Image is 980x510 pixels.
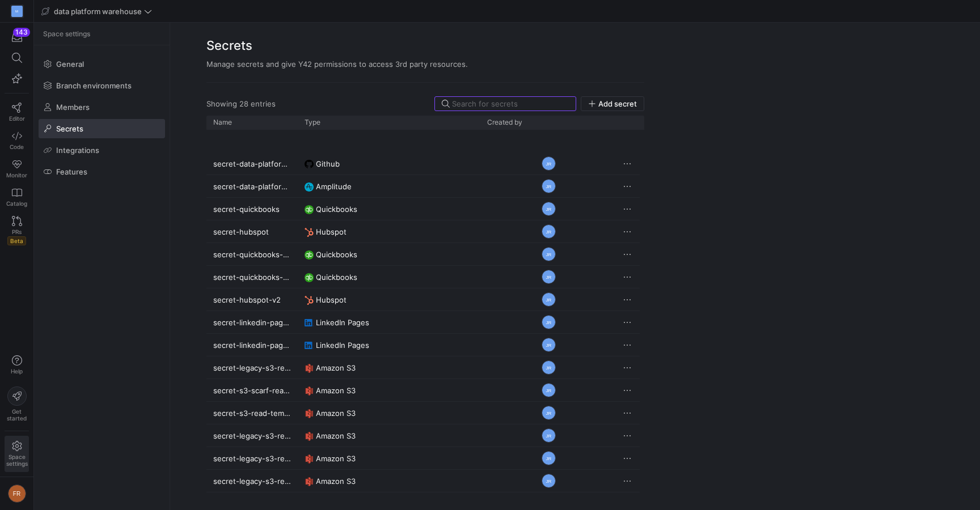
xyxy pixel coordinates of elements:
[316,470,356,492] span: Amazon S3
[8,484,26,503] div: FR
[9,115,25,122] span: Editor
[39,162,165,181] a: Features
[43,30,90,38] span: Space settings
[206,152,640,175] div: Press SPACE to select this row.
[305,477,314,486] img: undefined
[39,76,165,95] a: Branch environments
[305,454,314,464] img: undefined
[206,424,298,447] div: secret-legacy-s3-read-temp-v4
[206,36,644,55] h2: Secrets
[56,59,84,69] span: General
[316,153,340,175] span: Github
[10,143,24,150] span: Code
[5,183,29,211] a: Catalog
[206,334,298,356] div: secret-linkedin-pages-v2
[206,424,640,447] div: Press SPACE to select this row.
[206,288,640,311] div: Press SPACE to select this row.
[542,315,556,329] div: JR
[305,364,314,373] img: undefined
[305,409,314,418] img: undefined
[6,172,27,178] span: Monitor
[542,247,556,261] div: JR
[305,432,314,441] img: undefined
[487,118,522,126] span: Created by
[5,126,29,155] a: Code
[206,379,640,402] div: Press SPACE to select this row.
[206,243,298,265] div: secret-quickbooks-v2
[11,6,23,17] div: M
[316,380,356,402] span: Amazon S3
[206,198,298,220] div: secret-quickbooks
[206,311,298,333] div: secret-linkedin-pages
[305,319,314,327] img: undefined
[5,98,29,126] a: Editor
[206,198,640,220] div: Press SPACE to select this row.
[305,160,314,169] img: undefined
[316,448,356,470] span: Amazon S3
[56,146,99,155] span: Integrations
[5,211,29,250] a: PRsBeta
[10,368,24,375] span: Help
[206,356,640,379] div: Press SPACE to select this row.
[305,342,314,350] img: undefined
[12,228,22,235] span: PRs
[542,428,556,443] div: JR
[5,27,29,48] button: 143
[542,360,556,375] div: JR
[206,220,640,243] div: Press SPACE to select this row.
[206,470,640,492] div: Press SPACE to select this row.
[598,99,637,108] span: Add secret
[542,179,556,193] div: JR
[206,470,298,492] div: secret-legacy-s3-read-prod-v3
[316,198,357,220] span: Quickbooks
[542,451,556,465] div: JR
[542,474,556,488] div: JR
[305,182,314,192] img: undefined
[316,221,347,243] span: Hubspot
[206,266,640,288] div: Press SPACE to select this row.
[316,266,357,288] span: Quickbooks
[316,357,356,379] span: Amazon S3
[206,175,298,197] div: secret-data-platform-amplitude
[206,379,298,401] div: secret-s3-scarf-read-temp-v2
[305,250,314,260] img: undefined
[542,224,556,239] div: JR
[542,292,556,307] div: JR
[5,436,29,472] a: Spacesettings
[206,334,640,356] div: Press SPACE to select this row.
[452,99,569,108] input: Search for secrets
[305,228,314,237] img: undefined
[39,54,165,74] a: General
[305,118,320,126] span: Type
[316,289,347,311] span: Hubspot
[305,386,314,396] img: undefined
[305,273,314,282] img: undefined
[56,103,90,112] span: Members
[542,406,556,420] div: JR
[54,7,142,16] span: data platform warehouse
[316,176,352,198] span: Amplitude
[206,288,298,311] div: secret-hubspot-v2
[6,453,28,467] span: Space settings
[316,334,369,356] span: LinkedIn Pages
[542,270,556,284] div: JR
[316,425,356,447] span: Amazon S3
[39,119,165,138] a: Secrets
[39,97,165,117] a: Members
[206,152,298,175] div: secret-data-platform-github-api
[5,2,29,21] a: M
[206,402,640,424] div: Press SPACE to select this row.
[206,59,644,69] div: Manage secrets and give Y42 permissions to access 3rd party resources.
[5,482,29,505] button: FR
[6,200,27,207] span: Catalog
[206,220,298,243] div: secret-hubspot
[316,312,369,334] span: LinkedIn Pages
[305,296,314,305] img: undefined
[5,382,29,426] button: Getstarted
[581,96,644,111] button: Add secret
[5,155,29,183] a: Monitor
[206,266,298,288] div: secret-quickbooks-v3
[542,338,556,352] div: JR
[206,175,640,198] div: Press SPACE to select this row.
[206,243,640,266] div: Press SPACE to select this row.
